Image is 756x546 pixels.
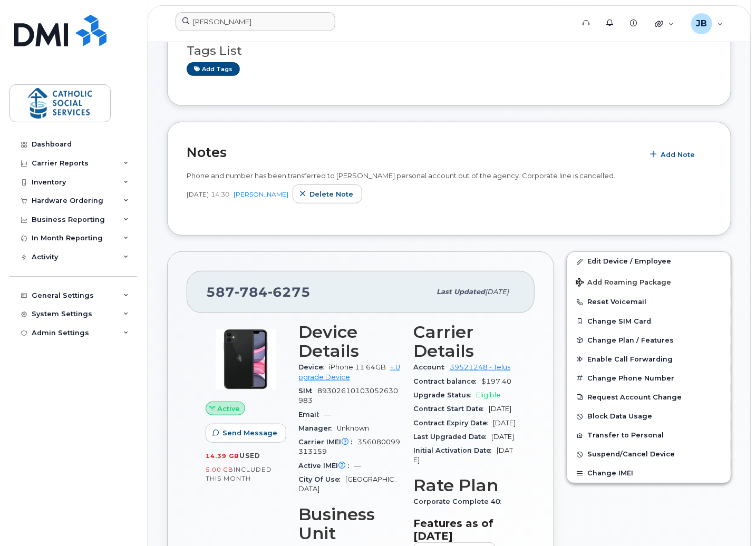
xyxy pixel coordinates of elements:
[214,328,277,391] img: iPhone_11.jpg
[337,424,369,432] span: Unknown
[293,184,362,203] button: Delete note
[413,517,516,542] h3: Features as of [DATE]
[567,426,731,445] button: Transfer to Personal
[324,411,331,418] span: —
[298,424,337,432] span: Manager
[239,452,260,460] span: used
[298,387,317,395] span: SIM
[268,284,311,300] span: 6275
[187,62,240,75] a: Add tags
[235,284,268,300] span: 784
[567,388,731,407] button: Request Account Change
[187,44,712,57] h3: Tags List
[298,475,345,483] span: City Of Use
[485,288,509,296] span: [DATE]
[684,13,731,34] div: Jeoff Bueckert
[567,292,731,311] button: Reset Voicemail
[567,331,731,350] button: Change Plan / Features
[211,190,229,199] span: 14:30
[298,475,398,493] span: [GEOGRAPHIC_DATA]
[647,13,682,34] div: Quicklinks
[298,462,354,470] span: Active IMEI
[489,405,511,413] span: [DATE]
[187,144,638,160] h2: Notes
[567,464,731,483] button: Change IMEI
[696,17,707,30] span: JB
[587,451,675,459] span: Suspend/Cancel Device
[413,498,506,505] span: Corporate Complete 40
[187,171,615,180] span: Phone and number has been transferred to [PERSON_NAME] personal account out of the agency. Corpor...
[413,405,489,413] span: Contract Start Date
[298,438,357,446] span: Carrier IMEI
[491,433,514,441] span: [DATE]
[413,323,516,360] h3: Carrier Details
[644,145,704,164] button: Add Note
[576,278,671,288] span: Add Roaming Package
[413,419,493,427] span: Contract Expiry Date
[234,190,288,198] a: [PERSON_NAME]
[413,391,476,399] span: Upgrade Status
[298,411,324,418] span: Email
[206,424,286,443] button: Send Message
[354,462,361,470] span: —
[187,190,209,199] span: [DATE]
[567,312,731,331] button: Change SIM Card
[329,363,386,371] span: iPhone 11 64GB
[413,476,516,495] h3: Rate Plan
[206,284,311,300] span: 587
[567,445,731,464] button: Suspend/Cancel Device
[298,323,401,360] h3: Device Details
[309,189,353,199] span: Delete note
[206,466,234,473] span: 5.00 GB
[587,355,673,363] span: Enable Call Forwarding
[176,12,335,31] input: Find something...
[413,446,497,454] span: Initial Activation Date
[298,363,329,371] span: Device
[437,288,485,296] span: Last updated
[298,505,401,543] h3: Business Unit
[476,391,501,399] span: Eligible
[222,428,277,438] span: Send Message
[413,433,491,441] span: Last Upgraded Date
[206,465,272,483] span: included this month
[587,336,674,344] span: Change Plan / Features
[413,377,481,385] span: Contract balance
[567,252,731,271] a: Edit Device / Employee
[567,407,731,426] button: Block Data Usage
[493,419,516,427] span: [DATE]
[298,363,400,381] a: + Upgrade Device
[218,404,240,414] span: Active
[710,500,748,538] iframe: Messenger Launcher
[661,150,695,160] span: Add Note
[450,363,510,371] a: 39521248 - Telus
[206,452,239,460] span: 14.39 GB
[567,271,731,292] button: Add Roaming Package
[567,369,731,388] button: Change Phone Number
[413,363,450,371] span: Account
[298,387,398,404] span: 89302610103052630983
[481,377,511,385] span: $197.40
[567,350,731,369] button: Enable Call Forwarding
